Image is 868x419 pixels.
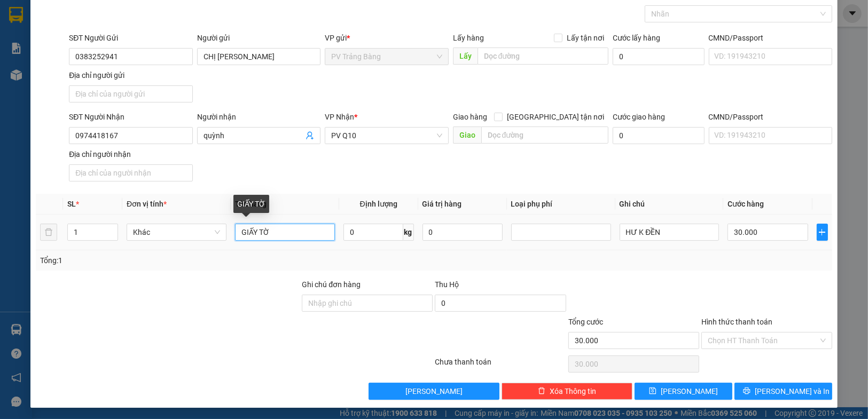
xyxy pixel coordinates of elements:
[613,113,665,121] label: Cước giao hàng
[369,383,499,400] button: [PERSON_NAME]
[434,356,567,375] div: Chưa thanh toán
[403,224,414,241] span: kg
[817,228,828,236] span: plus
[615,194,724,215] th: Ghi chú
[197,111,320,123] div: Người nhận
[235,224,335,241] input: VD: Bàn, Ghế
[550,385,596,397] span: Xóa Thông tin
[613,127,705,144] input: Cước giao hàng
[40,224,57,241] button: delete
[100,39,447,53] li: Hotline: 1900 8153
[635,383,732,400] button: save[PERSON_NAME]
[13,13,67,67] img: logo.jpg
[503,111,608,123] span: [GEOGRAPHIC_DATA] tận nơi
[562,32,608,44] span: Lấy tận nơi
[709,111,832,123] div: CMND/Passport
[331,49,442,65] span: PV Trảng Bàng
[302,295,433,312] input: Ghi chú đơn hàng
[100,26,447,39] li: [STREET_ADDRESS][PERSON_NAME]. [GEOGRAPHIC_DATA], Tỉnh [GEOGRAPHIC_DATA]
[568,318,603,326] span: Tổng cước
[423,224,503,241] input: 0
[453,113,487,121] span: Giao hàng
[502,383,632,400] button: deleteXóa Thông tin
[743,387,750,396] span: printer
[613,34,660,42] label: Cước lấy hàng
[69,32,192,44] div: SĐT Người Gửi
[13,77,146,95] b: GỬI : PV Trảng Bàng
[405,385,463,397] span: [PERSON_NAME]
[325,113,354,121] span: VP Nhận
[233,195,269,213] div: GIẤY TỜ
[481,127,608,144] input: Dọc đường
[613,48,705,65] input: Cước lấy hàng
[197,32,320,44] div: Người gửi
[127,200,167,208] span: Đơn vị tính
[69,85,192,102] input: Địa chỉ của người gửi
[453,34,484,42] span: Lấy hàng
[661,385,718,397] span: [PERSON_NAME]
[423,200,462,208] span: Giá trị hàng
[306,131,314,140] span: user-add
[69,111,192,123] div: SĐT Người Nhận
[69,69,192,81] div: Địa chỉ người gửi
[40,255,335,266] div: Tổng: 1
[817,224,828,241] button: plus
[538,387,545,396] span: delete
[649,387,656,396] span: save
[435,280,459,289] span: Thu Hộ
[478,48,608,65] input: Dọc đường
[133,224,220,240] span: Khác
[734,383,832,400] button: printer[PERSON_NAME] và In
[69,164,192,181] input: Địa chỉ của người nhận
[69,148,192,160] div: Địa chỉ người nhận
[453,48,478,65] span: Lấy
[701,318,772,326] label: Hình thức thanh toán
[728,200,764,208] span: Cước hàng
[302,280,361,289] label: Ghi chú đơn hàng
[453,127,481,144] span: Giao
[755,385,830,397] span: [PERSON_NAME] và In
[620,224,720,241] input: Ghi Chú
[331,128,442,144] span: PV Q10
[360,200,397,208] span: Định lượng
[325,32,448,44] div: VP gửi
[67,200,76,208] span: SL
[507,194,615,215] th: Loại phụ phí
[709,32,832,44] div: CMND/Passport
